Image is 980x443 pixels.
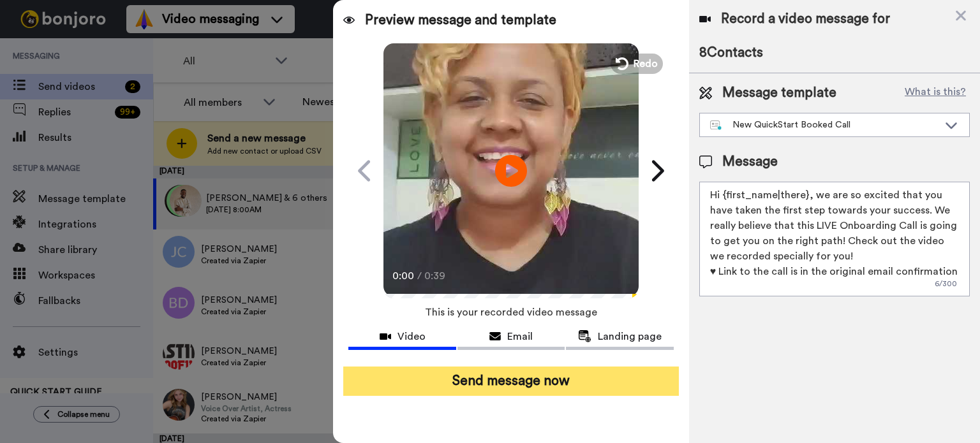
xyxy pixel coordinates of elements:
[710,119,939,131] div: New QuickStart Booked Call
[425,298,597,326] span: This is your recorded video message
[722,152,778,171] span: Message
[710,120,722,131] img: nextgen-template.svg
[424,268,447,284] span: 0:39
[507,329,533,344] span: Email
[417,268,422,284] span: /
[343,367,679,396] button: Send message now
[392,268,415,284] span: 0:00
[722,84,836,103] span: Message template
[598,329,662,344] span: Landing page
[699,182,970,296] textarea: Hi {first_name|there}, we are so excited that you have taken the first step towards your success....
[397,329,426,344] span: Video
[901,84,970,103] button: What is this?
